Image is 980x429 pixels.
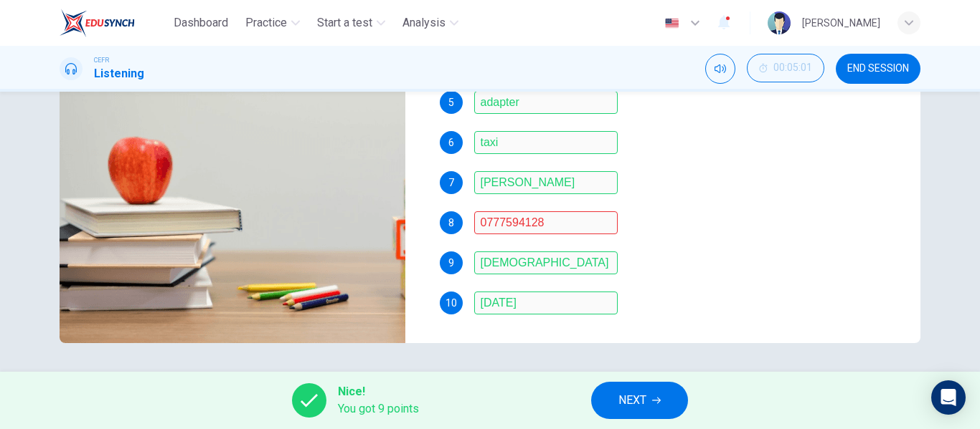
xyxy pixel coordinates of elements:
[448,218,454,228] span: 8
[60,9,168,37] a: EduSynch logo
[448,258,454,268] span: 9
[448,97,454,107] span: 5
[474,91,618,114] input: adaptor; adapter
[474,171,618,194] input: Jefferey
[802,14,880,32] div: [PERSON_NAME]
[448,138,454,148] span: 6
[317,14,372,32] span: Start a test
[245,14,287,32] span: Practice
[705,54,735,84] div: Mute
[836,54,920,84] button: END SESSION
[338,400,419,418] span: You got 9 points
[94,65,144,82] h1: Listening
[663,18,681,29] img: en
[747,54,824,82] button: 00:05:01
[931,380,966,415] div: Open Intercom Messenger
[773,62,812,74] span: 00:05:01
[60,9,135,37] img: EduSynch logo
[174,14,228,32] span: Dashboard
[474,131,618,154] input: taxi
[446,298,457,308] span: 10
[768,11,791,34] img: Profile picture
[338,383,419,400] span: Nice!
[474,211,618,234] input: 80777594128
[448,178,454,188] span: 7
[618,390,646,410] span: NEXT
[402,14,446,32] span: Analysis
[311,10,391,36] button: Start a test
[591,382,688,419] button: NEXT
[240,10,306,36] button: Practice
[474,251,618,274] input: church
[474,291,618,314] input: 30th of April; April 30; 30 of April; April 30th; April thirtieth; 30/04
[94,55,109,65] span: CEFR
[747,54,824,84] div: Hide
[397,10,464,36] button: Analysis
[168,10,234,36] button: Dashboard
[847,63,909,74] span: END SESSION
